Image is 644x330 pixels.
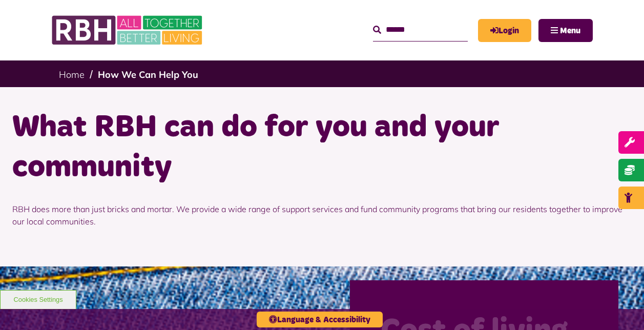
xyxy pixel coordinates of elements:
[51,10,205,50] img: RBH
[257,312,383,327] button: Language & Accessibility
[12,108,632,188] h1: What RBH can do for you and your community
[478,19,531,42] a: MyRBH
[59,69,85,80] a: Home
[538,19,593,42] button: Navigation
[12,188,632,243] p: RBH does more than just bricks and mortar. We provide a wide range of support services and fund c...
[598,284,644,330] iframe: Netcall Web Assistant for live chat
[98,69,198,80] a: How We Can Help You
[560,27,580,35] span: Menu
